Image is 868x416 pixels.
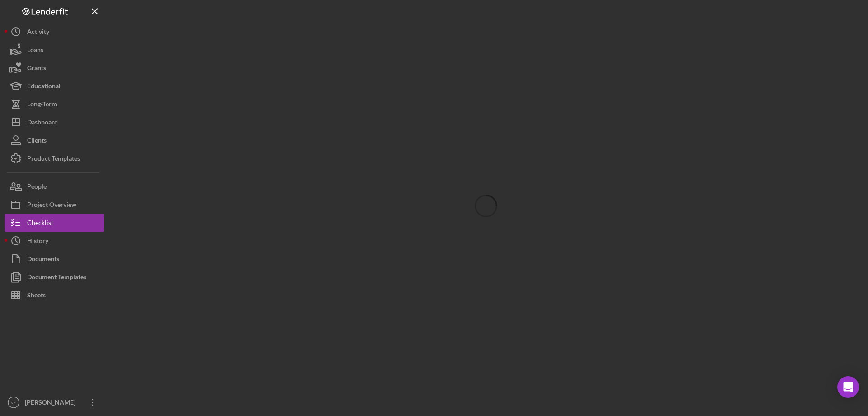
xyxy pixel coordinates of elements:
div: Dashboard [27,113,58,134]
button: Educational [5,77,104,95]
text: KS [11,400,17,405]
button: Product Templates [5,149,104,167]
button: Long-Term [5,95,104,113]
button: Sheets [5,286,104,304]
button: Activity [5,23,104,41]
div: Project Overview [27,196,76,216]
div: History [27,232,48,252]
button: History [5,232,104,250]
button: Loans [5,41,104,59]
div: [PERSON_NAME] [23,393,81,414]
div: Long-Term [27,95,57,115]
div: Document Templates [27,268,86,288]
button: Dashboard [5,113,104,131]
div: Clients [27,131,47,152]
button: Checklist [5,214,104,232]
div: Loans [27,41,43,61]
button: People [5,177,104,196]
button: Document Templates [5,268,104,286]
div: Educational [27,77,61,97]
div: Activity [27,23,49,43]
div: Sheets [27,286,46,306]
div: Open Intercom Messenger [837,376,859,398]
button: Grants [5,59,104,77]
button: Clients [5,131,104,149]
div: Documents [27,250,59,270]
div: Checklist [27,214,53,234]
button: KS[PERSON_NAME] [5,393,104,411]
div: People [27,177,47,198]
button: Documents [5,250,104,268]
button: Project Overview [5,196,104,214]
div: Product Templates [27,149,80,170]
div: Grants [27,59,46,79]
